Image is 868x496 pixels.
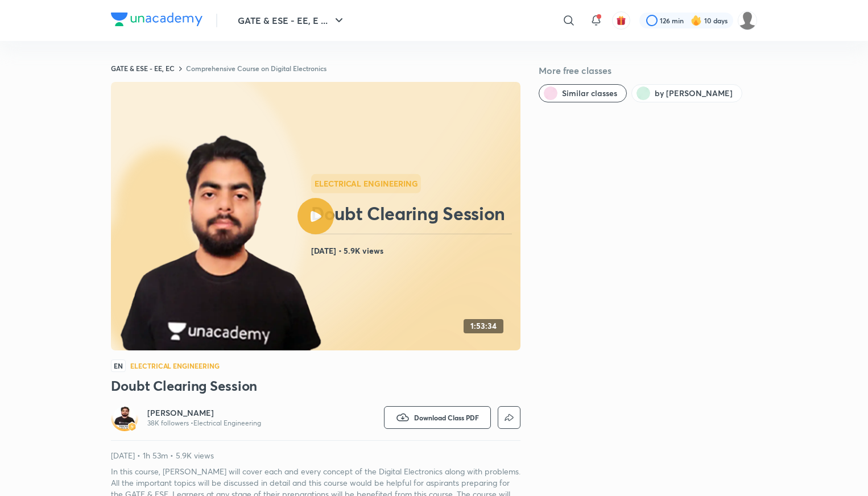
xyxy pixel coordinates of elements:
[130,362,220,369] h4: Electrical Engineering
[616,15,626,26] img: avatar
[147,407,261,419] a: [PERSON_NAME]
[539,84,627,102] button: Similar classes
[113,406,136,429] img: Avatar
[147,419,261,428] p: 38K followers • Electrical Engineering
[384,406,491,429] button: Download Class PDF
[111,450,520,461] p: [DATE] • 1h 53m • 5.9K views
[470,321,497,331] h4: 1:53:34
[612,11,630,30] button: avatar
[311,243,516,258] h4: [DATE] • 5.9K views
[631,84,742,102] button: by Vishal Soni
[414,413,479,422] span: Download Class PDF
[111,404,138,431] a: Avatarbadge
[231,9,353,32] button: GATE & ESE - EE, E ...
[111,64,175,73] a: GATE & ESE - EE, EC
[311,202,516,225] h2: Doubt Clearing Session
[186,64,326,73] a: Comprehensive Course on Digital Electronics
[539,64,757,77] h5: More free classes
[111,377,520,395] h3: Doubt Clearing Session
[738,11,757,30] img: Rahul KD
[562,88,617,99] span: Similar classes
[111,13,202,29] a: Company Logo
[128,423,136,431] img: badge
[111,359,126,372] span: EN
[691,15,702,26] img: streak
[111,13,202,26] img: Company Logo
[655,88,733,99] span: by Vishal Soni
